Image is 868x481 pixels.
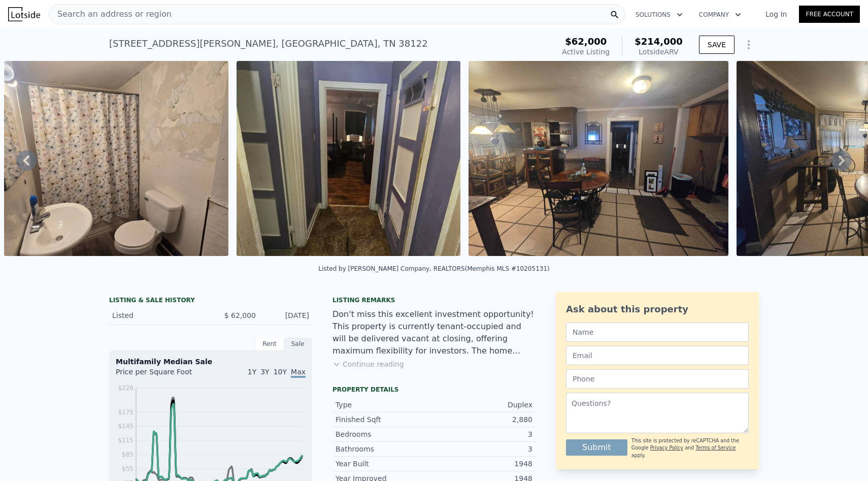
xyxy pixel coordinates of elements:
input: Phone [566,369,749,389]
button: Solutions [627,6,691,24]
tspan: $145 [118,423,133,430]
button: Show Options [739,35,759,55]
div: Listing remarks [332,296,536,304]
span: 1Y [248,368,256,376]
span: 10Y [274,368,287,376]
a: Free Account [799,6,860,23]
span: 3Y [260,368,269,376]
span: $62,000 [565,36,607,47]
div: 2,880 [434,414,532,425]
div: [DATE] [264,310,309,320]
div: 3 [434,429,532,439]
div: Listed by [PERSON_NAME] Company, REALTORS (Memphis MLS #10205131) [318,265,549,272]
div: Bathrooms [336,444,434,454]
div: Year Built [336,459,434,469]
div: Finished Sqft [336,414,434,425]
tspan: $226 [118,384,133,392]
div: Price per Square Foot [116,367,211,383]
input: Email [566,346,749,365]
div: Sale [284,337,312,350]
div: Ask about this property [566,302,749,316]
div: Listed [112,310,203,320]
input: Name [566,323,749,342]
a: Privacy Policy [650,445,683,451]
div: Duplex [434,400,532,410]
div: Bedrooms [336,429,434,439]
div: Rent [255,337,284,350]
span: Search an address or region [49,8,172,20]
span: Max [291,368,306,378]
a: Terms of Service [695,445,736,451]
div: Type [336,400,434,410]
div: Property details [332,386,536,394]
tspan: $175 [118,409,133,416]
div: Lotside ARV [635,47,683,57]
tspan: $55 [122,465,133,472]
div: This site is protected by reCAPTCHA and the Google and apply. [631,437,749,459]
div: 3 [434,444,532,454]
span: $214,000 [635,36,683,47]
button: Continue reading [332,359,404,369]
tspan: $115 [118,437,133,444]
div: LISTING & SALE HISTORY [109,296,312,306]
button: SAVE [699,36,735,54]
div: 1948 [434,459,532,469]
span: $ 62,000 [224,311,256,319]
span: Active Listing [562,48,610,56]
button: Submit [566,439,627,456]
tspan: $85 [122,451,133,458]
button: Company [691,6,749,24]
img: Sale: 167686039 Parcel: 85994394 [469,61,728,256]
img: Sale: 167686039 Parcel: 85994394 [237,61,461,256]
a: Log In [753,9,799,19]
img: Sale: 167686039 Parcel: 85994394 [4,61,228,256]
div: [STREET_ADDRESS][PERSON_NAME] , [GEOGRAPHIC_DATA] , TN 38122 [109,37,428,51]
img: Lotside [8,7,40,21]
div: Multifamily Median Sale [116,357,306,367]
div: Don't miss this excellent investment opportunity! This property is currently tenant-occupied and ... [332,308,536,357]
